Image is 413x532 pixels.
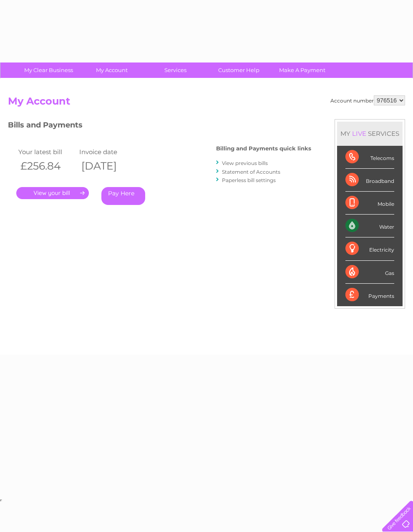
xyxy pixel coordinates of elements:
[222,177,276,183] a: Paperless bill settings
[16,146,77,157] td: Your latest bill
[337,122,403,145] div: MY SERVICES
[345,261,394,284] div: Gas
[345,215,394,237] div: Water
[77,146,138,157] td: Invoice date
[268,62,337,78] a: Make A Payment
[222,169,280,175] a: Statement of Accounts
[345,237,394,260] div: Electricity
[16,157,77,175] th: £256.84
[8,95,405,111] h2: My Account
[222,160,268,166] a: View previous bills
[16,187,89,199] a: .
[345,284,394,306] div: Payments
[77,157,138,175] th: [DATE]
[216,145,311,152] h4: Billing and Payments quick links
[141,62,210,78] a: Services
[14,62,83,78] a: My Clear Business
[8,119,311,134] h3: Bills and Payments
[330,95,405,105] div: Account number
[345,146,394,169] div: Telecoms
[101,187,145,205] a: Pay Here
[78,62,146,78] a: My Account
[350,130,368,137] div: LIVE
[345,169,394,192] div: Broadband
[204,62,273,78] a: Customer Help
[345,192,394,215] div: Mobile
